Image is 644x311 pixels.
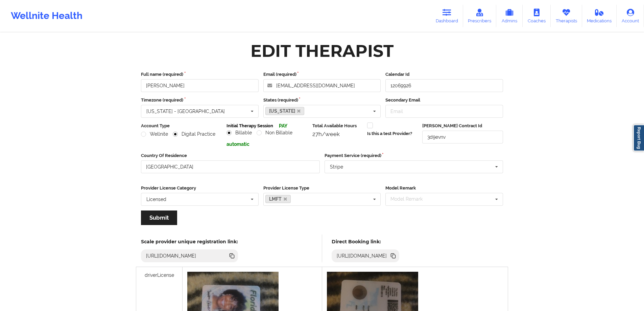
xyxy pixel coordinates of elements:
[226,141,307,148] p: automatic
[367,130,412,137] label: Is this a test Provider?
[173,131,215,137] label: Digital Practice
[141,152,320,159] label: Country Of Residence
[385,105,503,118] input: Email
[146,197,166,202] div: Licensed
[463,5,497,27] a: Prescribers
[141,97,259,104] label: Timezone (required)
[263,71,381,78] label: Email (required)
[226,130,252,136] label: Billable
[146,109,225,114] div: [US_STATE] - [GEOGRAPHIC_DATA]
[141,210,177,225] button: Submit
[551,5,582,27] a: Therapists
[330,164,343,169] div: Stripe
[263,79,381,92] input: Email address
[431,5,463,27] a: Dashboard
[385,97,503,104] label: Secondary Email
[263,185,381,192] label: Provider License Type
[385,79,503,92] input: Calendar Id
[141,185,259,192] label: Provider License Category
[422,123,503,129] label: [PERSON_NAME] Contract Id
[141,123,222,129] label: Account Type
[141,131,168,137] label: Wellnite
[279,123,287,129] p: PAY
[143,252,199,259] div: [URL][DOMAIN_NAME]
[385,185,503,192] label: Model Remark
[523,5,551,27] a: Coaches
[263,97,381,104] label: States (required)
[226,123,273,129] label: Initial Therapy Session
[312,131,362,137] div: 27h/week
[385,71,503,78] label: Calendar Id
[496,5,523,27] a: Admins
[325,152,503,159] label: Payment Service (required)
[422,131,503,143] input: Deel Contract Id
[257,130,292,136] label: Non Billable
[141,79,259,92] input: Full name
[141,71,259,78] label: Full name (required)
[265,195,291,203] a: LMFT
[334,252,390,259] div: [URL][DOMAIN_NAME]
[633,125,644,151] a: Report Bug
[312,123,362,129] label: Total Available Hours
[617,5,644,27] a: Account
[389,195,432,203] div: Model Remark
[251,40,393,62] div: Edit Therapist
[582,5,617,27] a: Medications
[265,107,305,115] a: [US_STATE]
[332,239,400,245] h5: Direct Booking link:
[141,239,238,245] h5: Scale provider unique registration link:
